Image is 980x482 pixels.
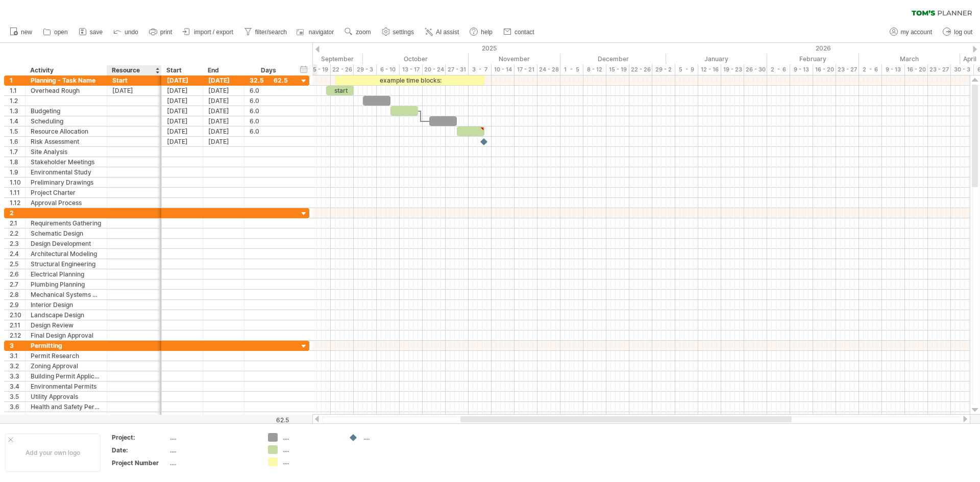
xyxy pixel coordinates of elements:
a: help [467,26,496,39]
div: Health and Safety Permits [31,402,102,412]
div: Building Permit Application [31,371,102,381]
div: December 2025 [560,54,666,64]
div: Date: [112,446,168,454]
div: Environmental Study [31,167,102,177]
div: [DATE] [162,106,203,116]
div: 2.6 [10,269,25,279]
span: open [54,29,68,36]
div: Design Development [31,239,102,248]
div: 16 - 20 [905,64,928,75]
div: Project Number [112,459,168,467]
div: [DATE] [203,96,244,106]
div: 62.5 [245,416,289,424]
div: [DATE] [162,137,203,146]
div: Interior Design [31,300,102,310]
div: 1.8 [10,157,25,167]
div: 2.1 [10,218,25,228]
span: import / export [194,29,233,36]
div: 16 - 20 [813,64,836,75]
div: 19 - 23 [721,64,744,75]
div: Risk Assessment [31,137,102,146]
div: February 2026 [767,54,859,64]
div: 2.8 [10,290,25,299]
div: Fire Department Approval [31,412,102,422]
div: .... [170,433,256,442]
div: Resource [112,65,156,75]
div: 1.1 [10,86,25,95]
div: 23 - 27 [928,64,951,75]
div: 1.6 [10,137,25,146]
div: [DATE] [203,126,244,136]
span: contact [514,29,534,36]
div: 29 - 2 [652,64,675,75]
div: Plumbing Planning [31,280,102,289]
div: [DATE] [162,116,203,126]
div: [DATE] [162,75,203,85]
div: 5 - 9 [675,64,698,75]
div: 3 - 7 [469,64,492,75]
div: Landscape Design [31,310,102,320]
div: 6.0 [250,126,288,136]
div: .... [170,459,256,467]
div: 6.0 [250,116,288,126]
div: Structural Engineering [31,259,102,269]
span: AI assist [436,29,459,36]
a: open [40,26,71,39]
div: 2.3 [10,239,25,248]
div: Schematic Design [31,229,102,238]
span: new [21,29,32,36]
a: settings [379,26,417,39]
span: log out [954,29,972,36]
div: [DATE] [203,86,244,95]
div: 3.1 [10,351,25,361]
div: 15 - 19 [606,64,629,75]
a: AI assist [422,26,462,39]
div: 22 - 26 [629,64,652,75]
div: 3 [10,341,25,350]
div: 2.2 [10,229,25,238]
a: navigator [295,26,337,39]
div: Project: [112,433,168,442]
div: 8 - 12 [583,64,606,75]
div: 2.9 [10,300,25,310]
span: help [481,29,493,36]
div: 2 - 6 [859,64,882,75]
div: [DATE] [203,137,244,146]
div: 15 - 19 [308,64,331,75]
div: Days [244,65,292,75]
div: Site Analysis [31,147,102,157]
div: Architectural Modeling [31,249,102,259]
div: Start [112,75,156,85]
div: 9 - 13 [790,64,813,75]
span: undo [125,29,138,36]
div: March 2026 [859,54,960,64]
div: November 2025 [469,54,560,64]
div: .... [283,433,338,442]
div: [DATE] [112,86,156,95]
div: 1.2 [10,96,25,106]
div: 1.11 [10,188,25,197]
div: [DATE] [203,106,244,116]
span: navigator [309,29,334,36]
div: 2.10 [10,310,25,320]
a: my account [887,26,935,39]
div: 2 [10,208,25,218]
a: save [76,26,106,39]
div: .... [363,433,419,442]
div: 1.5 [10,126,25,136]
div: Approval Process [31,198,102,208]
div: 17 - 21 [514,64,537,75]
div: [DATE] [162,126,203,136]
div: 3.2 [10,361,25,371]
div: 2 - 6 [767,64,790,75]
div: Stakeholder Meetings [31,157,102,167]
a: zoom [342,26,374,39]
div: Activity [30,65,101,75]
div: start [326,86,354,95]
div: 30 - 3 [951,64,974,75]
div: Preliminary Drawings [31,177,102,187]
div: 24 - 28 [537,64,560,75]
div: .... [283,458,338,466]
div: Budgeting [31,106,102,116]
div: 6 - 10 [377,64,400,75]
